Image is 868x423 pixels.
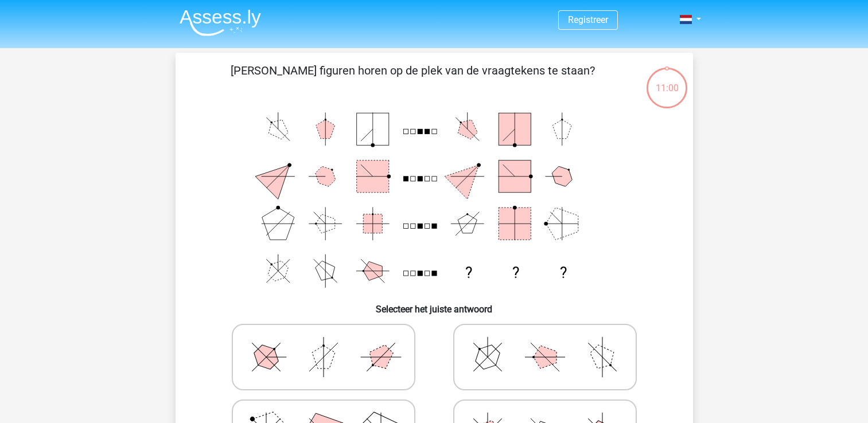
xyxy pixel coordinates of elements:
text: ? [512,264,519,281]
p: [PERSON_NAME] figuren horen op de plek van de vraagtekens te staan? [194,62,632,96]
h6: Selecteer het juiste antwoord [194,295,675,315]
div: 11:00 [645,66,688,95]
img: Assessly [180,9,261,36]
a: Registreer [568,14,608,25]
text: ? [465,264,472,281]
text: ? [559,264,566,281]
